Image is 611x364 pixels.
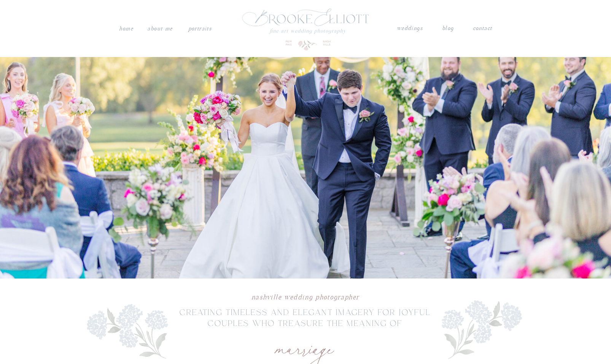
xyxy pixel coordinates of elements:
a: blog [442,24,453,33]
a: Home [119,24,134,34]
a: weddings [396,24,423,33]
a: About me [146,24,173,34]
a: contact [473,24,492,31]
p: creating timeless and elegant imagery for joyful couples who treasure the meaning of [161,308,449,340]
h1: Nashville wedding photographer [161,292,449,307]
a: PORTRAITS [187,24,213,32]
